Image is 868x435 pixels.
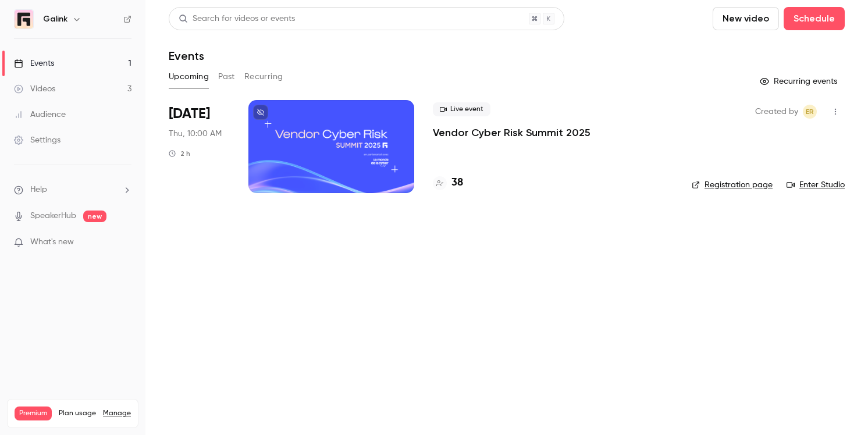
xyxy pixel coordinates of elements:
span: ER [806,105,814,119]
div: 2 h [169,149,190,158]
span: Help [30,184,47,196]
span: What's new [30,236,74,248]
a: SpeakerHub [30,210,76,222]
button: Past [218,67,235,86]
div: Audience [14,109,66,120]
a: Manage [103,409,131,418]
span: Plan usage [59,409,96,418]
span: Thu, 10:00 AM [169,128,222,140]
button: Upcoming [169,67,209,86]
button: Schedule [784,7,845,30]
div: Videos [14,83,55,95]
span: Live event [433,102,490,116]
div: Events [14,58,54,69]
img: Galink [15,10,33,28]
span: Created by [755,105,798,119]
div: Search for videos or events [179,13,295,25]
a: Registration page [692,179,773,191]
span: new [83,211,106,222]
li: help-dropdown-opener [14,184,131,196]
span: [DATE] [169,105,210,123]
button: New video [713,7,779,30]
span: Premium [15,407,52,420]
h4: 38 [451,175,463,191]
span: Etienne Retout [803,105,817,119]
button: Recurring events [755,72,845,91]
a: 38 [433,175,463,191]
h1: Events [169,49,204,63]
h6: Galink [43,13,67,25]
a: Enter Studio [787,179,845,191]
a: Vendor Cyber Risk Summit 2025 [433,126,590,140]
button: Recurring [244,67,283,86]
div: Oct 2 Thu, 10:00 AM (Europe/Paris) [169,100,230,193]
div: Settings [14,134,61,146]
